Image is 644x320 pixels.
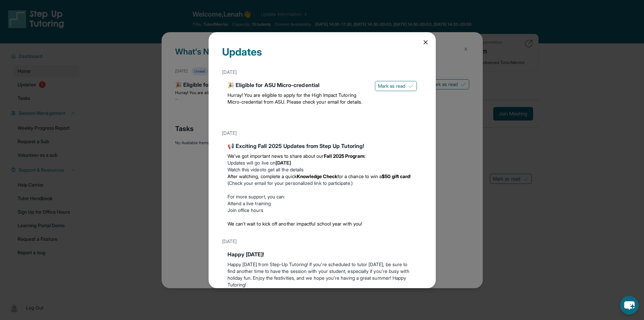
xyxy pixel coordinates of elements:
[408,83,414,89] img: Mark as read
[620,296,639,315] button: chat-button
[228,221,362,227] span: We can’t wait to kick off another impactful school year with you!
[228,193,417,200] p: For more support, you can:
[222,66,422,78] div: [DATE]
[222,46,422,66] div: Updates
[297,173,337,179] strong: Knowledge Check
[228,250,417,258] div: Happy [DATE]!
[228,159,417,166] li: Updates will go live on
[410,173,411,179] span: !
[222,235,422,248] div: [DATE]
[228,261,417,288] p: Happy [DATE] from Step-Up Tutoring! If you're scheduled to tutor [DATE], be sure to find another ...
[228,173,417,187] li: (Check your email for your personalized link to participate.)
[378,83,406,89] span: Mark as read
[228,142,417,150] div: 📢 Exciting Fall 2025 Updates from Step Up Tutoring!
[337,173,382,179] span: for a chance to win a
[228,173,297,179] span: After watching, complete a quick
[375,81,417,91] button: Mark as read
[228,200,271,206] a: Attend a live training
[228,166,417,173] li: to get all the details
[222,127,422,139] div: [DATE]
[228,81,369,89] div: 🎉 Eligible for ASU Micro-credential
[228,153,324,159] span: We’ve got important news to share about our
[228,207,263,213] a: Join office hours
[276,160,291,166] strong: [DATE]
[228,92,362,105] span: Hurray! You are eligible to apply for the High Impact Tutoring Micro-credential from ASU. Please ...
[228,167,262,172] a: Watch this video
[382,173,410,179] strong: $50 gift card
[324,153,365,159] strong: Fall 2025 Program:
